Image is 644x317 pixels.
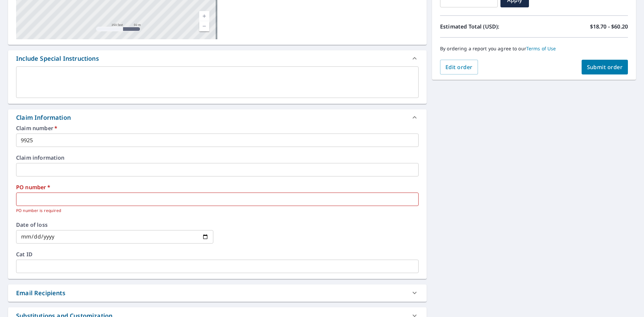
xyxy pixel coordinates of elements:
p: $18.70 - $60.20 [590,22,628,31]
button: Edit order [440,60,478,74]
div: Include Special Instructions [8,50,427,66]
span: Submit order [587,63,623,71]
div: Include Special Instructions [16,54,99,63]
div: Email Recipients [16,288,65,298]
span: Edit order [445,63,473,71]
p: By ordering a report you agree to our [440,46,628,52]
p: Estimated Total (USD): [440,22,534,31]
a: Current Level 17, Zoom Out [199,21,209,31]
button: Submit order [582,60,628,74]
div: Email Recipients [8,284,427,302]
label: PO number [16,184,419,190]
a: Current Level 17, Zoom In [199,11,209,21]
label: Date of loss [16,222,213,227]
label: Claim number [16,125,419,131]
p: PO number is required [16,207,414,214]
a: Terms of Use [526,45,556,52]
label: Cat ID [16,252,419,257]
label: Claim information [16,155,419,160]
div: Claim Information [8,109,427,125]
div: Claim Information [16,113,71,122]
